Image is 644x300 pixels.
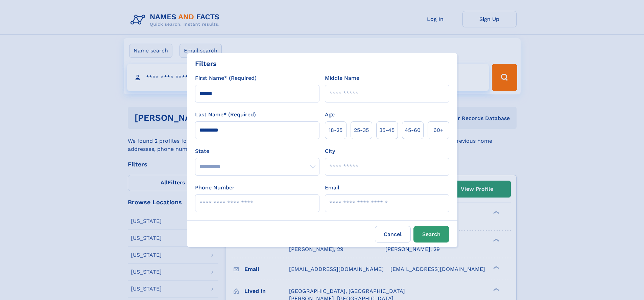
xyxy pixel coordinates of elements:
label: State [195,147,319,155]
label: First Name* (Required) [195,74,257,82]
label: City [325,147,335,155]
span: 60+ [433,126,444,134]
label: Age [325,111,335,119]
span: 18‑25 [329,126,342,134]
span: 35‑45 [379,126,395,134]
div: Filters [195,59,217,69]
label: Cancel [375,226,411,243]
label: Middle Name [325,74,359,82]
button: Search [413,226,449,243]
label: Phone Number [195,184,235,192]
span: 25‑35 [354,126,369,134]
span: 45‑60 [405,126,421,134]
label: Email [325,184,339,192]
label: Last Name* (Required) [195,111,256,119]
